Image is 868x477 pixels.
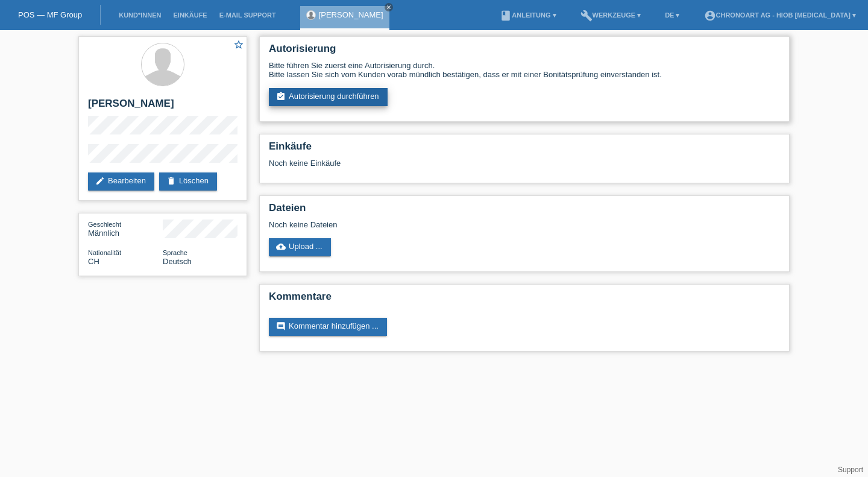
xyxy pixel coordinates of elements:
h2: Dateien [269,202,780,220]
a: account_circleChronoart AG - Hiob [MEDICAL_DATA] ▾ [698,11,863,19]
a: [PERSON_NAME] [319,10,383,19]
a: Kund*innen [113,11,167,19]
a: bookAnleitung ▾ [494,11,562,19]
h2: [PERSON_NAME] [88,98,237,116]
i: comment [276,321,286,331]
i: close [386,4,392,10]
i: assignment_turned_in [276,92,286,101]
a: commentKommentar hinzufügen ... [269,318,387,336]
i: edit [95,176,105,186]
i: book [500,10,512,22]
i: delete [166,176,176,186]
a: star_border [233,39,244,52]
a: cloud_uploadUpload ... [269,238,331,256]
span: Geschlecht [88,221,121,228]
a: POS — MF Group [18,10,82,19]
a: Einkäufe [167,11,213,19]
i: star_border [233,39,244,50]
a: Support [838,466,863,474]
i: build [580,10,593,22]
i: cloud_upload [276,242,286,251]
a: buildWerkzeuge ▾ [574,11,647,19]
h2: Kommentare [269,291,780,309]
i: account_circle [704,10,716,22]
h2: Einkäufe [269,141,780,159]
div: Bitte führen Sie zuerst eine Autorisierung durch. Bitte lassen Sie sich vom Kunden vorab mündlich... [269,61,780,79]
a: close [385,3,393,11]
a: deleteLöschen [159,172,217,191]
a: editBearbeiten [88,172,154,191]
div: Männlich [88,220,163,238]
h2: Autorisierung [269,43,780,61]
span: Deutsch [163,257,192,266]
div: Noch keine Einkäufe [269,159,780,177]
div: Noch keine Dateien [269,220,637,229]
span: Nationalität [88,249,121,256]
a: E-Mail Support [213,11,282,19]
span: Sprache [163,249,187,256]
span: Schweiz [88,257,99,266]
a: DE ▾ [659,11,685,19]
a: assignment_turned_inAutorisierung durchführen [269,88,388,106]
